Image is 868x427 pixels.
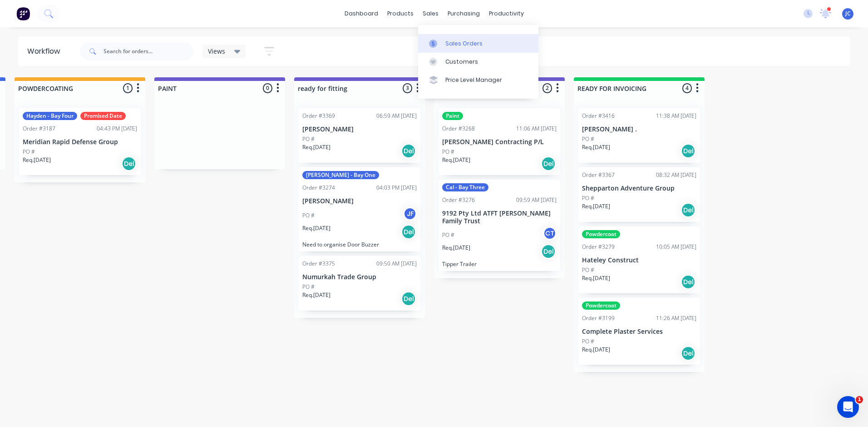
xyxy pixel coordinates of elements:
[516,196,557,204] div: 09:59 AM [DATE]
[299,108,420,163] div: Order #336906:59 AM [DATE][PERSON_NAME]PO #Req.[DATE]Del
[302,260,335,268] div: Order #3375
[442,183,488,191] div: Cal - Bay Three
[302,135,315,143] p: PO #
[582,135,594,143] p: PO #
[302,273,417,281] p: Numurkah Trade Group
[541,244,556,259] div: Del
[442,112,463,120] div: Paint
[582,274,610,282] p: Req. [DATE]
[681,346,695,361] div: Del
[681,275,695,289] div: Del
[403,207,417,221] div: JF
[418,53,538,71] a: Customers
[656,171,696,179] div: 08:32 AM [DATE]
[19,108,141,175] div: Hayden - Bay FourPromised DateOrder #318704:43 PM [DATE]Meridian Rapid Defense GroupPO #Req.[DATE...
[516,125,557,133] div: 11:06 AM [DATE]
[582,171,615,179] div: Order #3367
[439,180,560,271] div: Cal - Bay ThreeOrder #327609:59 AM [DATE]9192 Pty Ltd ATFT [PERSON_NAME] Family TrustPO #CTReq.[D...
[656,314,696,322] div: 11:26 AM [DATE]
[302,211,315,220] p: PO #
[302,143,330,151] p: Req. [DATE]
[442,231,454,239] p: PO #
[578,298,700,365] div: PowdercoatOrder #319911:26 AM [DATE]Complete Plaster ServicesPO #Req.[DATE]Del
[376,112,417,120] div: 06:59 AM [DATE]
[442,138,557,146] p: [PERSON_NAME] Contracting P/L
[582,256,696,264] p: Hateley Construct
[582,337,594,346] p: PO #
[383,7,418,20] div: products
[302,283,315,291] p: PO #
[302,291,330,299] p: Req. [DATE]
[299,167,420,251] div: [PERSON_NAME] - Bay OneOrder #327404:03 PM [DATE][PERSON_NAME]PO #JFReq.[DATE]DelNeed to organise...
[443,7,484,20] div: purchasing
[845,10,851,18] span: JC
[837,396,859,418] iframe: Intercom live chat
[582,185,696,192] p: Shepparton Adventure Group
[582,301,620,310] div: Powdercoat
[442,148,454,156] p: PO #
[340,7,383,20] a: dashboard
[582,126,696,133] p: [PERSON_NAME] .
[27,46,64,57] div: Workflow
[582,266,594,274] p: PO #
[442,210,557,225] p: 9192 Pty Ltd ATFT [PERSON_NAME] Family Trust
[582,314,615,322] div: Order #3199
[376,260,417,268] div: 09:50 AM [DATE]
[578,167,700,222] div: Order #336708:32 AM [DATE]Shepparton Adventure GroupPO #Req.[DATE]Del
[484,7,528,20] div: productivity
[23,138,137,146] p: Meridian Rapid Defense Group
[23,148,35,156] p: PO #
[582,328,696,336] p: Complete Plaster Services
[122,156,136,171] div: Del
[681,203,695,217] div: Del
[16,7,30,20] img: Factory
[582,143,610,151] p: Req. [DATE]
[302,224,330,232] p: Req. [DATE]
[376,184,417,192] div: 04:03 PM [DATE]
[582,346,610,354] p: Req. [DATE]
[582,194,594,202] p: PO #
[97,125,137,133] div: 04:43 PM [DATE]
[302,112,335,120] div: Order #3369
[541,156,556,171] div: Del
[442,244,470,252] p: Req. [DATE]
[656,243,696,251] div: 10:05 AM [DATE]
[582,112,615,120] div: Order #3416
[23,112,77,120] div: Hayden - Bay Four
[656,112,696,120] div: 11:38 AM [DATE]
[442,196,475,204] div: Order #3276
[401,291,416,306] div: Del
[582,230,620,238] div: Powdercoat
[442,125,475,133] div: Order #3268
[578,226,700,293] div: PowdercoatOrder #327910:05 AM [DATE]Hateley ConstructPO #Req.[DATE]Del
[439,108,560,175] div: PaintOrder #326811:06 AM [DATE][PERSON_NAME] Contracting P/LPO #Req.[DATE]Del
[302,241,417,248] p: Need to organise Door Buzzer
[302,184,335,192] div: Order #3274
[80,112,126,120] div: Promised Date
[401,225,416,239] div: Del
[582,243,615,251] div: Order #3279
[302,197,417,205] p: [PERSON_NAME]
[23,125,55,133] div: Order #3187
[445,40,483,48] div: Sales Orders
[302,171,379,179] div: [PERSON_NAME] - Bay One
[856,396,863,403] span: 1
[208,46,225,56] span: Views
[445,58,478,66] div: Customers
[681,144,695,158] div: Del
[104,42,193,60] input: Search for orders...
[578,108,700,163] div: Order #341611:38 AM [DATE][PERSON_NAME] .PO #Req.[DATE]Del
[445,76,502,84] div: Price Level Manager
[302,126,417,133] p: [PERSON_NAME]
[442,261,557,267] p: Tipper Trailer
[582,202,610,211] p: Req. [DATE]
[299,256,420,311] div: Order #337509:50 AM [DATE]Numurkah Trade GroupPO #Req.[DATE]Del
[543,226,557,240] div: CT
[401,144,416,158] div: Del
[442,156,470,164] p: Req. [DATE]
[23,156,51,164] p: Req. [DATE]
[418,34,538,52] a: Sales Orders
[418,71,538,89] a: Price Level Manager
[418,7,443,20] div: sales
